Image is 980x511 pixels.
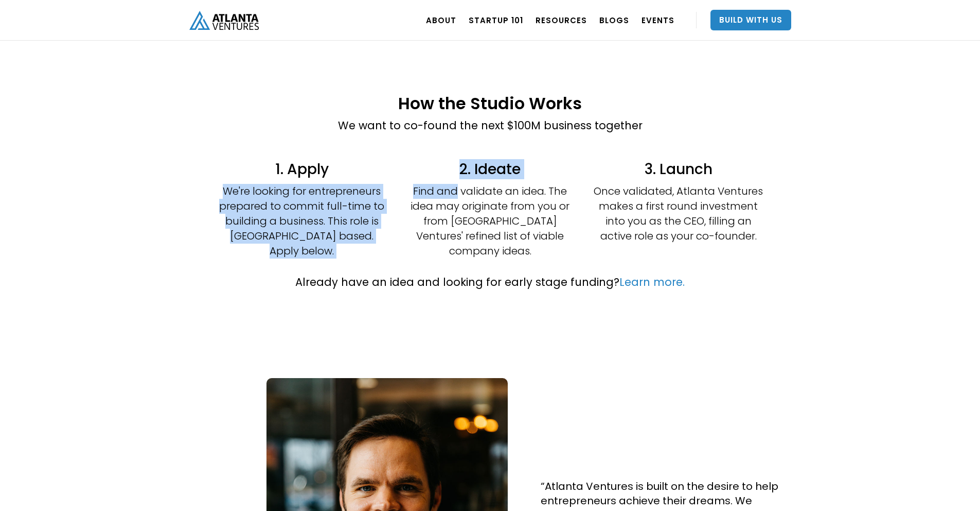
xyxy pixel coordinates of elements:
[594,160,763,179] h4: 3. Launch
[338,117,643,134] p: We want to co-found the next $100M business together
[642,6,674,35] a: EVENTS
[426,6,456,35] a: ABOUT
[405,184,575,259] p: Find and validate an idea. The idea may originate from you or from [GEOGRAPHIC_DATA] Ventures' re...
[469,6,523,35] a: Startup 101
[710,10,791,30] a: Build With Us
[217,184,387,259] p: We're looking for entrepreneurs prepared to commit full-time to building a business. This role is...
[338,94,643,112] h2: How the Studio Works
[594,184,763,244] p: Once validated, Atlanta Ventures makes a first round investment into you as the CEO, filling an a...
[619,275,685,289] a: Learn more.
[536,6,587,35] a: RESOURCES
[217,160,387,179] h4: 1. Apply
[405,160,575,179] h4: 2. Ideate
[295,274,685,291] p: Already have an idea and looking for early stage funding?
[599,6,629,35] a: BLOGS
